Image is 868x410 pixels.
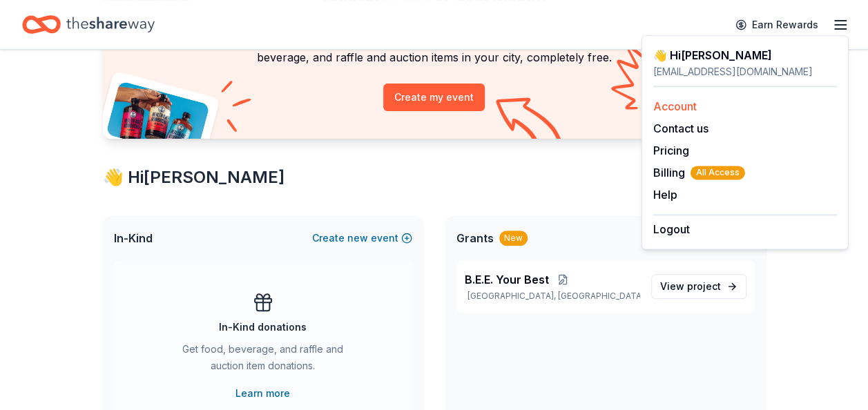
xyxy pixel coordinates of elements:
span: In-Kind [114,230,153,246]
span: Billing [653,164,745,181]
span: Grants [456,230,494,246]
button: Contact us [653,120,708,137]
a: Earn Rewards [727,12,827,37]
div: 👋 Hi [PERSON_NAME] [103,166,766,188]
button: Createnewevent [312,230,412,246]
div: New [499,231,528,246]
span: View [660,278,721,295]
div: [EMAIL_ADDRESS][DOMAIN_NAME] [653,64,837,80]
span: new [347,230,368,246]
a: Pricing [653,144,689,157]
p: [GEOGRAPHIC_DATA], [GEOGRAPHIC_DATA] [465,291,640,302]
a: View project [651,274,746,299]
a: Account [653,99,697,113]
div: Get food, beverage, and raffle and auction item donations. [169,341,357,380]
button: BillingAll Access [653,164,745,181]
span: B.E.E. Your Best [465,271,549,288]
a: Learn more [235,385,290,402]
div: In-Kind donations [219,319,307,335]
button: Create my event [383,84,485,111]
span: All Access [691,166,745,179]
button: Logout [653,221,690,237]
span: project [687,280,721,292]
a: Home [22,8,155,41]
button: Help [653,186,677,203]
div: 👋 Hi [PERSON_NAME] [653,47,837,64]
img: Curvy arrow [496,97,565,149]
